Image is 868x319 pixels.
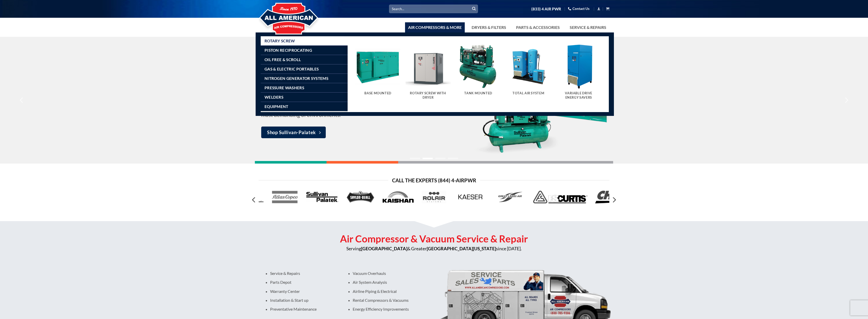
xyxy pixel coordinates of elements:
button: Next [842,87,851,113]
a: Visit product category Tank Mounted [456,44,501,100]
li: Page dot 3 [435,158,445,159]
a: Visit product category Variable Drive Energy Savers [556,44,601,105]
a: (833) 4 AIR PWR [531,5,561,13]
img: Tank Mounted [456,44,501,89]
button: Previous [17,87,26,113]
a: Service & Repairs [567,22,609,32]
span: Gas & Electric Portables [265,67,319,71]
a: Shop Sullivan-Palatek [261,127,326,138]
span: Nitrogen Generator Systems [265,76,328,80]
img: Variable Drive Energy Savers [556,44,601,89]
button: Previous [250,195,259,205]
a: Visit product category Rotary Screw With Dryer [406,44,451,105]
a: Parts & Accessories [513,22,563,32]
p: Parts Depot [270,280,336,285]
a: Air Compressors & More [405,22,465,32]
p: Service & Repairs [270,271,336,276]
a: View cart [606,6,609,12]
img: Base Mounted [355,44,400,89]
button: Next [609,195,618,205]
img: Rotary Screw With Dryer [406,44,451,89]
img: Total Air System [506,44,551,89]
input: Search… [389,5,478,13]
h2: Air Compressor & Vacuum Service & Repair [259,233,609,245]
a: Dryers & Filters [469,22,509,32]
span: Welders [265,95,283,99]
p: Rental Compressors & Vacuums [353,298,452,303]
span: Equipment [265,104,288,109]
strong: [GEOGRAPHIC_DATA][US_STATE] [427,246,496,251]
h5: Total Air System [508,91,549,95]
li: Page dot 2 [423,158,433,159]
p: Preventative Maintenance [270,307,336,311]
span: Call the Experts (844) 4-AirPwr [392,176,476,184]
strong: [GEOGRAPHIC_DATA] [361,246,407,251]
li: Page dot 1 [410,158,420,159]
h5: Variable Drive Energy Savers [559,91,599,100]
span: Shop Sullivan-Palatek [267,129,316,136]
h5: Tank Mounted [458,91,498,95]
a: Login [597,6,600,12]
p: Air System Analysis [353,280,452,285]
li: Page dot 4 [448,158,458,159]
span: Piston Reciprocating [265,48,312,52]
h5: Base Mounted [358,91,398,95]
span: Rotary Screw [265,39,295,43]
p: Installation & Start up [270,298,336,303]
p: Vacuum Overhauls [353,271,452,276]
p: Energy Efficiency Improvements [353,307,452,311]
a: Visit product category Total Air System [506,44,551,100]
p: Warranty Center [270,289,336,294]
span: Pressure Washers [265,86,304,90]
a: Visit product category Base Mounted [355,44,400,100]
h5: Rotary Screw With Dryer [408,91,448,100]
button: Submit [470,5,478,13]
span: Oil Free & Scroll [265,58,301,62]
p: Airline Piping & Electrical [353,289,452,294]
a: Contact Us [568,5,590,13]
p: Serving & Greater since [DATE]. [259,245,609,252]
